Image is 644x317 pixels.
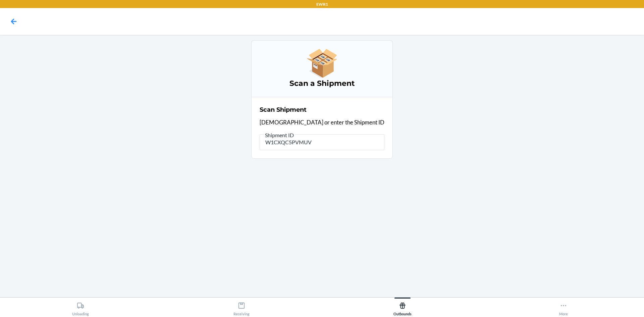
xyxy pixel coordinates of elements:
p: [DEMOGRAPHIC_DATA] or enter the Shipment ID [260,118,384,127]
div: More [559,299,568,316]
div: Unloading [72,299,89,316]
h2: Scan Shipment [260,105,307,114]
button: Receiving [161,298,322,316]
input: Shipment ID [260,134,384,150]
button: Outbounds [322,298,483,316]
div: Receiving [233,299,250,316]
h3: Scan a Shipment [260,78,384,89]
span: Shipment ID [264,132,295,139]
button: More [483,298,644,316]
div: Outbounds [393,299,412,316]
p: EWR1 [316,1,328,7]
